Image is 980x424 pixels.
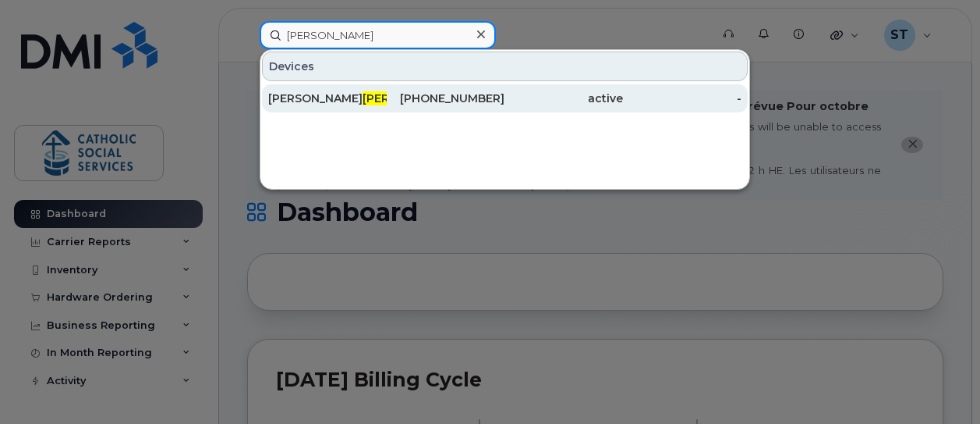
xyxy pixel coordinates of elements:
div: Devices [262,52,748,81]
div: [PHONE_NUMBER] [387,91,505,106]
iframe: Messenger Launcher [912,356,968,412]
div: [PERSON_NAME] [268,91,387,106]
span: [PERSON_NAME] [363,91,457,105]
div: active [504,91,623,106]
div: - [623,91,741,106]
a: [PERSON_NAME][PERSON_NAME][PHONE_NUMBER]active- [262,84,748,112]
